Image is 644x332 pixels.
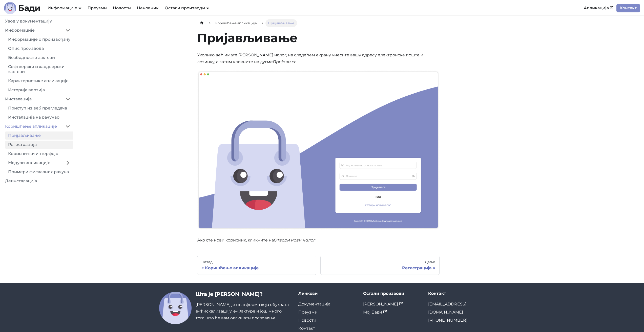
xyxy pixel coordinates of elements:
a: Новости [298,318,316,323]
a: НазадКоришћење апликације [197,256,316,275]
a: Информације [2,26,62,34]
div: Регистрација [325,265,435,271]
span: Коришћење апликације [215,21,257,25]
a: Примери фискалних рачуна [5,168,73,176]
em: Отвори нови налог [274,238,315,242]
a: Увод у документацију [2,17,73,25]
p: Уколико већ имате [PERSON_NAME] налог, на следећем екрану унесите вашу адресу електронске поште и... [197,52,440,65]
img: Пријава у апликацију [197,70,440,230]
a: [EMAIL_ADDRESS][DOMAIN_NAME] [428,302,466,315]
nav: Breadcrumbs [197,19,440,27]
div: Остали производи [363,291,420,296]
h1: Пријављивање [197,30,440,46]
button: Collapse sidebar category 'Информације' [62,26,73,34]
a: Модули апликације [5,159,62,167]
button: Collapse sidebar category 'Инсталација' [62,95,73,103]
h3: Шта је [PERSON_NAME]? [196,291,290,297]
a: Мој Бади [363,310,387,315]
a: Софтверски и хардверски захтеви [5,63,73,76]
a: Карактеристике апликације [5,77,73,85]
a: [PERSON_NAME] [363,302,403,306]
a: Приступ из веб прегледача [5,104,73,112]
a: Инсталација [2,95,62,103]
div: Контакт [428,291,485,296]
img: Лого [4,2,16,14]
a: Информације [48,6,81,10]
em: Пријави се [273,59,297,64]
a: Контакт [298,326,315,331]
nav: странице докумената [197,256,440,275]
a: Коришћење апликације [2,122,62,130]
a: [PHONE_NUMBER] [428,318,467,323]
button: Expand sidebar category 'Модули апликације' [62,159,73,167]
img: Бади [159,292,192,324]
a: Инсталација на рачунар [5,113,73,121]
div: Коришћење апликације [201,265,312,271]
div: Даље [325,260,435,264]
a: Остали производи [165,6,209,10]
a: ДаљеРегистрација [320,256,440,275]
a: Апликација [581,4,616,12]
b: Бади [18,4,40,12]
a: ЛогоБади [4,2,40,14]
a: Регистрација [5,141,73,149]
a: Пријављивање [5,131,73,140]
a: Опис производа [5,45,73,53]
div: [PERSON_NAME] је платформа која обухвата е-Фискализацију, е-Фактуре и још много тога што ће вам о... [196,291,290,324]
a: Новости [110,4,134,12]
a: Коришћење апликације [213,19,259,27]
div: Назад [201,260,312,264]
a: Информације о произвођачу [5,35,73,43]
a: Контакт [616,4,640,12]
a: Преузми [85,4,110,12]
span: Пријављивање [265,19,297,27]
a: Кориснички интерфејс [5,150,73,158]
p: Ако сте нови корисник, кликните на [197,237,440,244]
a: Деинсталација [2,177,73,185]
a: Home page [197,19,207,27]
a: Документација [298,302,330,306]
div: Линкови [298,291,355,296]
a: Преузми [298,310,318,315]
a: Ценовник [134,4,162,12]
button: Collapse sidebar category 'Коришћење апликације' [62,122,73,130]
a: Безбедносни захтеви [5,54,73,62]
a: Историја верзија [5,86,73,94]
